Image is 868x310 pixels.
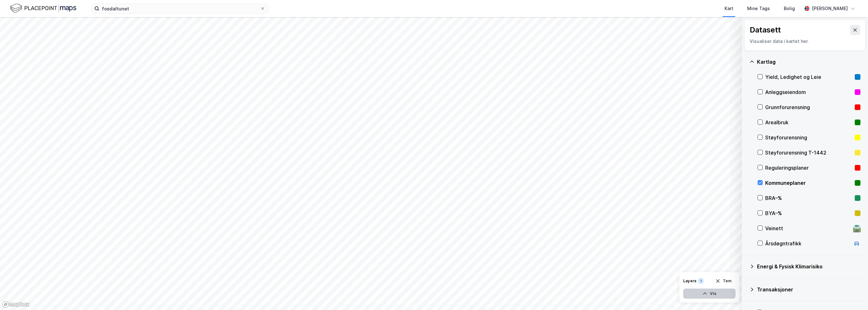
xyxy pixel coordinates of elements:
[836,280,868,310] div: Kontrollprogram for chat
[765,209,852,217] div: BYA–%
[724,5,733,12] div: Kart
[765,103,852,111] div: Grunnforurensning
[765,134,852,141] div: Støyforurensning
[750,25,781,35] div: Datasett
[765,164,852,172] div: Reguleringsplaner
[683,278,696,284] div: Layers
[765,73,852,81] div: Yield, Ledighet og Leie
[765,225,850,232] div: Veinett
[698,278,704,284] div: 1
[10,3,76,14] img: logo.f888ab2527a4732fd821a326f86c7f29.svg
[757,263,860,270] div: Energi & Fysisk Klimarisiko
[765,149,852,156] div: Støyforurensning T-1442
[765,194,852,202] div: BRA–%
[765,119,852,126] div: Arealbruk
[683,289,736,299] button: Vis
[765,88,852,96] div: Anleggseiendom
[757,286,860,293] div: Transaksjoner
[757,58,860,66] div: Kartlag
[784,5,795,12] div: Bolig
[765,179,852,187] div: Kommuneplaner
[812,5,848,12] div: [PERSON_NAME]
[99,4,260,13] input: Søk på adresse, matrikkel, gårdeiere, leietakere eller personer
[711,276,736,286] button: Tøm
[853,224,861,232] div: 🛣️
[750,38,860,45] div: Visualiser data i kartet her.
[836,280,868,310] iframe: Chat Widget
[765,240,850,247] div: Årsdøgntrafikk
[747,5,770,12] div: Mine Tags
[2,301,30,308] a: Mapbox homepage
